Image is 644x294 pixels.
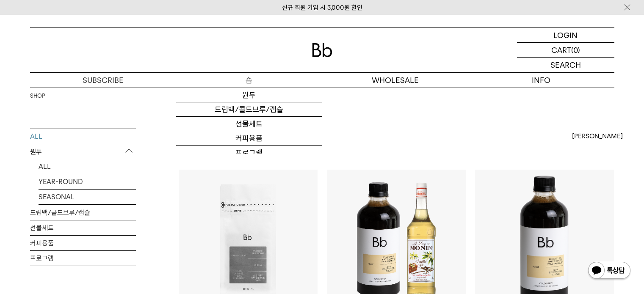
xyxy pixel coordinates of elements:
[587,261,631,281] img: 카카오톡 채널 1:1 채팅 버튼
[39,174,136,189] a: YEAR-ROUND
[30,251,136,266] a: 프로그램
[312,43,332,57] img: 로고
[176,117,322,131] a: 선물세트
[30,220,136,235] a: 선물세트
[30,205,136,220] a: 드립백/콜드브루/캡슐
[30,92,45,100] a: SHOP
[176,102,322,117] a: 드립백/콜드브루/캡슐
[30,144,136,159] p: 원두
[572,131,623,141] span: [PERSON_NAME]
[176,131,322,146] a: 커피용품
[30,129,136,144] a: ALL
[571,43,580,57] p: (0)
[176,73,322,88] a: 숍
[176,88,322,102] a: 원두
[468,73,614,88] p: INFO
[39,159,136,174] a: ALL
[282,4,362,11] a: 신규 회원 가입 시 3,000원 할인
[517,43,614,58] a: CART (0)
[517,28,614,43] a: LOGIN
[550,58,581,72] p: SEARCH
[322,73,468,88] p: WHOLESALE
[30,236,136,250] a: 커피용품
[39,190,136,204] a: SEASONAL
[30,73,176,88] a: SUBSCRIBE
[551,43,571,57] p: CART
[553,28,578,42] p: LOGIN
[176,146,322,160] a: 프로그램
